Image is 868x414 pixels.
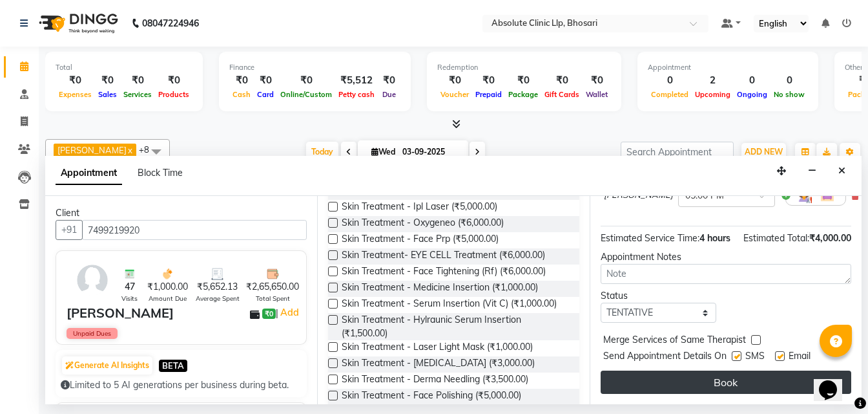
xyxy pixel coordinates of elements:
div: ₹0 [505,73,541,88]
span: BETA [159,360,187,372]
span: Skin Treatment - Laser Light Mask (₹1,000.00) [342,340,533,356]
span: Skin Treatment- EYE CELL Treatment (₹6,000.00) [342,248,545,265]
span: SMS [745,349,765,365]
div: Appointment Notes [601,250,851,264]
span: ADD NEW [745,147,783,157]
span: Skin Treatment - [MEDICAL_DATA] (₹3,000.00) [342,356,535,373]
span: | [276,305,301,320]
div: ₹0 [95,73,120,88]
a: Add [278,305,301,320]
span: Skin Treatment - Oxygeneo (₹6,000.00) [342,216,504,232]
div: Finance [229,62,400,73]
div: Appointment [648,62,808,73]
div: [PERSON_NAME] [67,303,174,323]
span: 47 [125,280,135,294]
span: Amount Due [149,294,187,303]
img: avatar [74,261,111,299]
span: Petty cash [335,90,378,99]
span: Unpaid Dues [67,328,118,339]
div: 0 [770,73,808,88]
div: 2 [692,73,734,88]
b: 08047224946 [142,5,199,41]
span: Send Appointment Details On [603,349,727,365]
button: Book [601,371,851,394]
span: Wed [368,147,398,157]
span: Skin Treatment - Face Tightening (Rf) (₹6,000.00) [342,265,546,281]
span: Skin Treatment - Ipl Laser (₹5,000.00) [342,200,497,216]
div: Redemption [437,62,611,73]
div: ₹0 [472,73,505,88]
div: 0 [648,73,692,88]
span: Upcoming [692,90,734,99]
div: ₹0 [229,73,254,88]
div: ₹0 [155,73,192,88]
span: Voucher [437,90,472,99]
span: ₹4,000.00 [809,232,851,244]
span: Due [379,90,399,99]
span: Card [254,90,277,99]
span: Skin Treatment - Derma Needling (₹3,500.00) [342,373,528,389]
span: Skin Treatment - Medicine Insertion (₹1,000.00) [342,281,538,297]
span: Appointment [56,162,122,185]
span: Skin Treatment - Hylraunic Serum Insertion (₹1,500.00) [342,313,568,340]
div: ₹0 [378,73,400,88]
div: ₹5,512 [335,73,378,88]
span: Online/Custom [277,90,335,99]
span: Package [505,90,541,99]
div: ₹0 [56,73,95,88]
span: Today [306,142,338,162]
div: ₹0 [437,73,472,88]
img: logo [33,5,121,41]
button: Close [832,161,851,181]
span: Expenses [56,90,95,99]
span: Products [155,90,192,99]
div: Status [601,289,716,303]
span: ₹0 [262,309,276,319]
span: Total Spent [256,294,290,303]
span: Email [789,349,811,365]
div: 0 [734,73,770,88]
span: [PERSON_NAME] [57,145,127,155]
div: ₹0 [277,73,335,88]
span: Skin Treatment - Serum Insertion (Vit C) (₹1,000.00) [342,297,557,313]
span: Gift Cards [541,90,583,99]
span: ₹1,000.00 [147,280,188,294]
button: ADD NEW [741,143,786,161]
span: Ongoing [734,90,770,99]
span: Skin Treatment - Face Prp (₹5,000.00) [342,232,499,248]
div: ₹0 [583,73,611,88]
input: Search Appointment [621,142,734,162]
div: ₹0 [254,73,277,88]
span: Wallet [583,90,611,99]
span: Average Spent [196,294,240,303]
a: x [127,145,132,155]
div: ₹0 [120,73,155,88]
span: +8 [139,144,159,155]
span: Cash [229,90,254,99]
span: Sales [95,90,120,99]
span: Estimated Service Time: [601,232,699,244]
span: Prepaid [472,90,505,99]
div: Client [56,206,307,220]
span: Visits [121,294,138,303]
span: 4 hours [699,232,730,244]
span: ₹5,652.13 [197,280,238,294]
span: Merge Services of Same Therapist [603,333,746,349]
span: Services [120,90,155,99]
span: Estimated Total: [743,232,809,244]
div: Total [56,62,192,73]
button: Generate AI Insights [62,356,152,375]
div: ₹0 [541,73,583,88]
input: Search by Name/Mobile/Email/Code [82,220,307,240]
span: Block Time [138,167,183,179]
div: Limited to 5 AI generations per business during beta. [61,378,302,392]
iframe: chat widget [814,362,855,401]
span: Skin Treatment - Face Polishing (₹5,000.00) [342,389,521,405]
span: ₹2,65,650.00 [246,280,299,294]
span: Completed [648,90,692,99]
span: No show [770,90,808,99]
button: +91 [56,220,83,240]
input: 2025-09-03 [398,142,463,162]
